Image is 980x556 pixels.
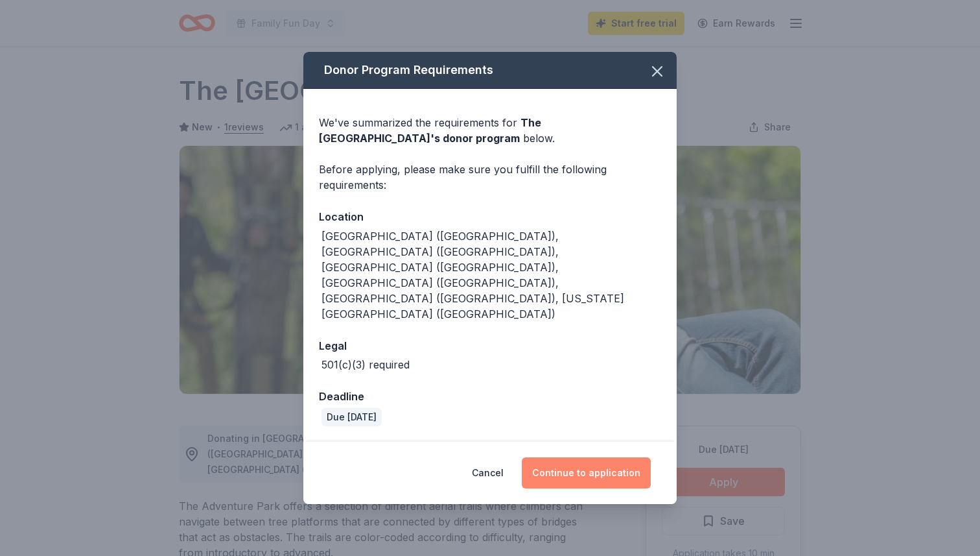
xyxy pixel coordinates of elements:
[319,388,661,405] div: Deadline
[321,408,382,426] div: Due [DATE]
[319,115,661,146] div: We've summarized the requirements for below.
[319,337,661,354] div: Legal
[321,228,661,322] div: [GEOGRAPHIC_DATA] ([GEOGRAPHIC_DATA]), [GEOGRAPHIC_DATA] ([GEOGRAPHIC_DATA]), [GEOGRAPHIC_DATA] (...
[522,457,651,489] button: Continue to application
[321,357,410,372] div: 501(c)(3) required
[319,162,661,193] div: Before applying, please make sure you fulfill the following requirements:
[319,208,661,225] div: Location
[303,52,677,89] div: Donor Program Requirements
[472,457,504,489] button: Cancel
